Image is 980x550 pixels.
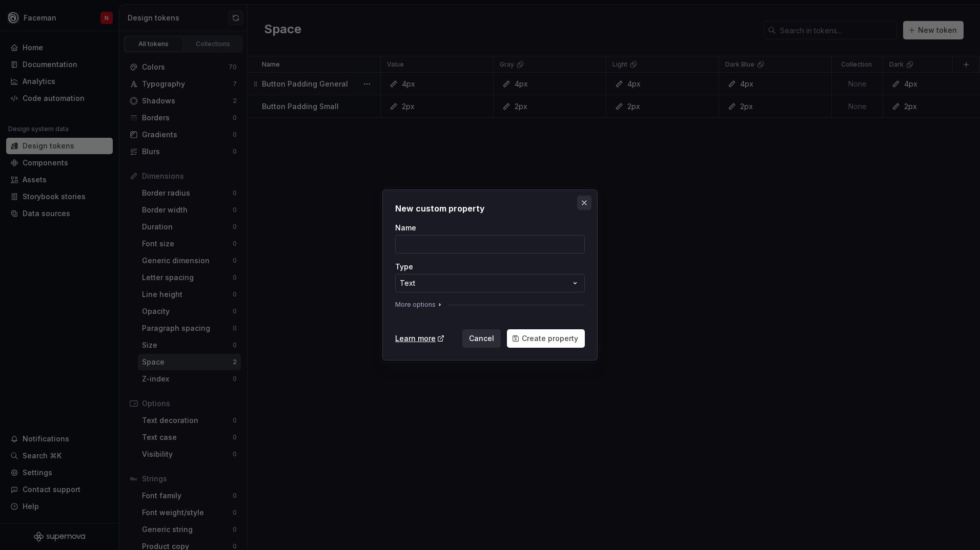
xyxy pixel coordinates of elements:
[395,262,413,272] label: Type
[395,202,585,215] h2: New custom property
[507,329,585,348] button: Create property
[395,301,444,309] button: More options
[462,329,501,348] button: Cancel
[395,223,416,233] label: Name
[395,333,445,344] a: Learn more
[469,333,494,344] span: Cancel
[522,333,578,344] span: Create property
